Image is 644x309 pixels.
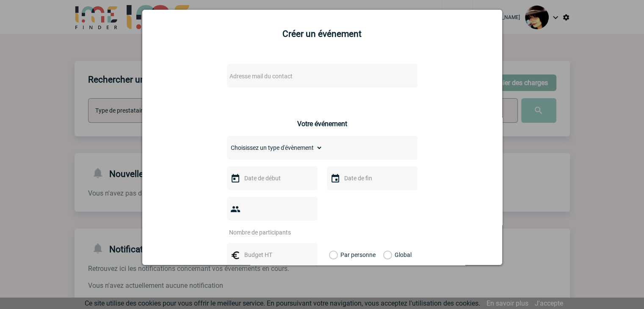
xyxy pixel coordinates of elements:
label: Global [383,243,389,267]
h2: Créer un événement [153,29,492,39]
input: Nombre de participants [227,227,307,238]
input: Date de début [242,173,301,184]
label: Par personne [329,243,338,267]
input: Date de fin [342,173,401,184]
span: Adresse mail du contact [229,73,293,80]
h3: Votre événement [297,120,347,128]
input: Budget HT [242,249,301,260]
